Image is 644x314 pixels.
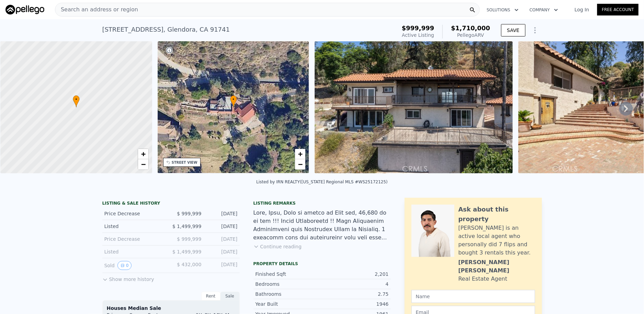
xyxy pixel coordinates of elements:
div: Listed by IRN REALTY ([US_STATE] Regional MLS #WS25172125) [256,180,388,184]
a: Zoom out [138,159,148,170]
div: Listed [104,223,166,230]
span: $999,999 [402,24,434,32]
div: [DATE] [207,236,238,242]
div: Lore, Ipsu, Dolo si ametco ad Elit sed, 46,680 do ei tem !!! Incid Utlaboreetd !! Magn Aliquaenim... [253,209,391,242]
div: [DATE] [207,223,238,230]
div: Year Built [256,301,322,307]
div: [PERSON_NAME] is an active local agent who personally did 7 flips and bought 3 rentals this year. [459,224,535,257]
div: STREET VIEW [172,160,197,165]
div: [DATE] [207,248,238,255]
div: Sold [104,261,166,270]
span: $ 432,000 [177,262,201,267]
button: Solutions [481,4,524,16]
div: 1946 [322,301,389,307]
div: Price Decrease [104,210,166,217]
div: • [73,95,80,107]
div: Houses Median Sale [107,305,235,312]
a: Zoom in [295,149,305,159]
div: [DATE] [207,210,238,217]
div: [DATE] [207,261,238,270]
input: Name [411,290,535,303]
span: − [298,160,303,169]
div: Finished Sqft [256,271,322,278]
button: View historical data [117,261,132,270]
span: + [141,150,145,158]
div: Bathrooms [256,291,322,297]
span: $1,710,000 [451,24,490,32]
a: Log In [566,6,597,13]
div: Ask about this property [459,205,535,224]
span: + [298,150,303,158]
div: Property details [253,261,391,267]
button: Show Options [528,23,542,37]
div: 2,201 [322,271,389,278]
button: Continue reading [253,243,302,250]
a: Zoom out [295,159,305,170]
img: Sale: 167337072 Parcel: 45340584 [315,41,513,173]
div: Rent [201,292,221,301]
span: Active Listing [402,32,434,38]
div: Listing remarks [253,201,391,206]
div: • [230,95,237,107]
span: − [141,160,145,169]
div: Bedrooms [256,281,322,288]
div: LISTING & SALE HISTORY [102,201,240,207]
button: Company [524,4,564,16]
span: $ 999,999 [177,236,201,242]
button: SAVE [501,24,525,36]
button: Show more history [102,273,154,283]
div: 2.75 [322,291,389,297]
a: Zoom in [138,149,148,159]
div: Price Decrease [104,236,166,242]
img: Pellego [5,5,44,14]
div: Listed [104,248,166,255]
a: Free Account [597,4,639,15]
span: $ 1,499,999 [172,224,202,229]
div: Real Estate Agent [459,275,508,283]
div: 4 [322,281,389,288]
span: $ 1,499,999 [172,249,202,255]
span: • [230,96,237,102]
span: Search an address or region [55,6,138,14]
div: Sale [221,292,240,301]
span: • [73,96,80,102]
div: Pellego ARV [451,32,490,39]
div: [STREET_ADDRESS] , Glendora , CA 91741 [102,25,230,34]
span: $ 999,999 [177,211,201,216]
div: [PERSON_NAME] [PERSON_NAME] [459,258,535,275]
